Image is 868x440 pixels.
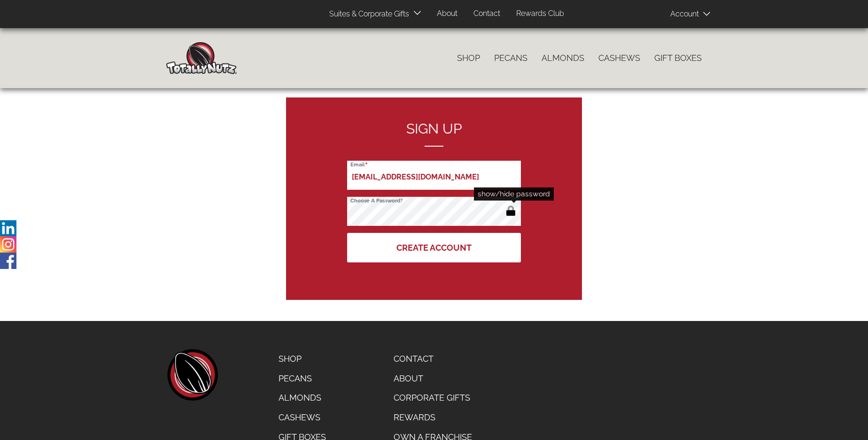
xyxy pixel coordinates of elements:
[387,388,479,408] a: Corporate Gifts
[347,161,521,190] input: Email
[322,5,412,23] a: Suites & Corporate Gifts
[430,5,465,23] a: About
[509,5,571,23] a: Rewards Club
[647,48,709,68] a: Gift Boxes
[466,5,507,23] a: Contact
[487,48,535,68] a: Pecans
[271,349,333,369] a: Shop
[271,388,333,408] a: Almonds
[271,369,333,388] a: Pecans
[450,48,487,68] a: Shop
[347,121,521,147] h2: Sign up
[166,42,237,74] img: Home
[535,48,591,68] a: Almonds
[474,187,554,201] div: show/hide password
[271,408,333,427] a: Cashews
[166,349,218,401] a: home
[591,48,647,68] a: Cashews
[347,233,521,262] button: Create Account
[387,369,479,388] a: About
[387,408,479,427] a: Rewards
[387,349,479,369] a: Contact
